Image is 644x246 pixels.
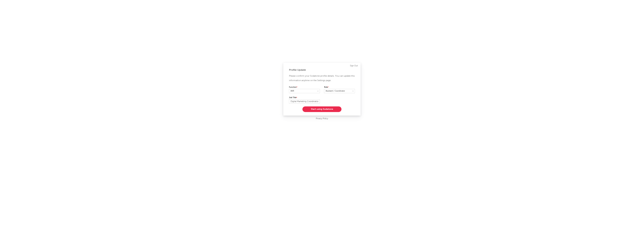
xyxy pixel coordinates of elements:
[302,106,342,112] button: Start using Sodatone
[316,117,328,120] a: Privacy Policy
[324,86,355,89] label: Role
[289,68,355,72] div: Profile Update
[289,74,355,83] p: Please confirm your Sodatone profile details. You can update this information anytime on the Sett...
[350,64,358,67] a: Sign Out
[289,86,320,89] label: Function
[289,96,320,99] label: Job Title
